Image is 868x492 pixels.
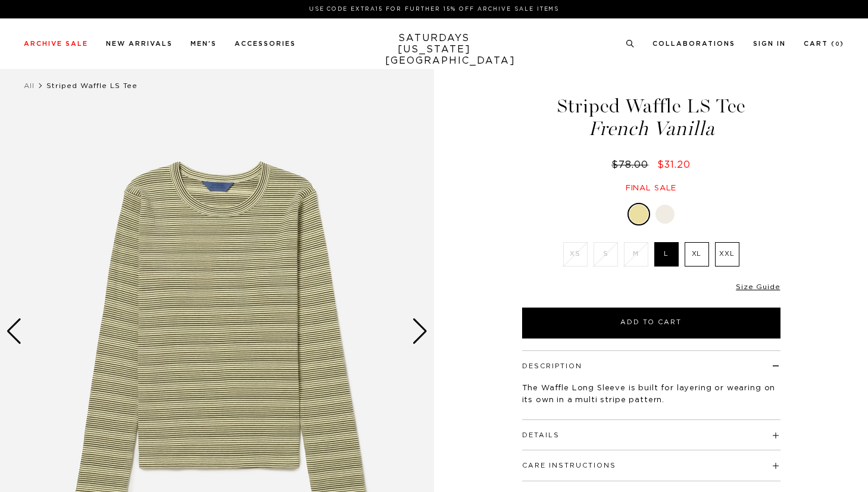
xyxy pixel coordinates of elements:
a: Archive Sale [24,40,88,47]
a: All [24,82,35,89]
span: Striped Waffle LS Tee [46,82,138,89]
span: French Vanilla [520,119,782,139]
a: Sign In [753,40,786,47]
p: Use Code EXTRA15 for Further 15% Off Archive Sale Items [29,5,839,14]
a: Accessories [235,40,296,47]
button: Details [522,432,560,438]
div: Final sale [520,183,782,193]
small: 0 [835,42,840,47]
a: SATURDAYS[US_STATE][GEOGRAPHIC_DATA] [385,33,483,67]
p: The Waffle Long Sleeve is built for layering or wearing on its own in a multi stripe pattern. [522,383,780,406]
a: New Arrivals [106,40,173,47]
a: Cart (0) [804,40,844,47]
div: Next slide [412,318,428,344]
a: Men's [191,40,217,47]
button: Add to Cart [522,308,780,339]
label: XL [685,242,709,267]
a: Size Guide [736,283,780,290]
span: $31.20 [657,160,691,170]
label: XXL [715,242,739,267]
del: $78.00 [611,160,653,170]
h1: Striped Waffle LS Tee [520,96,782,139]
div: Previous slide [6,318,22,344]
button: Description [522,363,582,369]
label: L [654,242,679,267]
a: Collaborations [652,40,735,47]
button: Care Instructions [522,462,616,469]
